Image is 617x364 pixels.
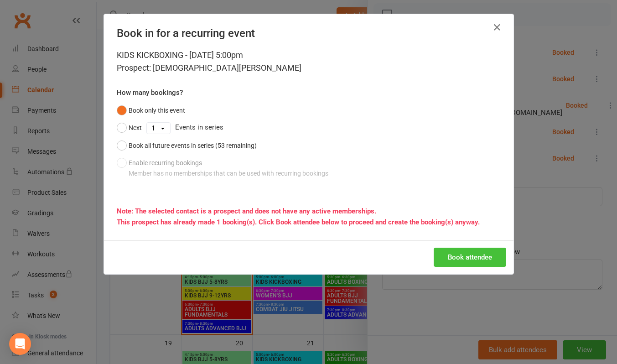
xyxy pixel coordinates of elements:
[117,87,183,98] label: How many bookings?
[117,217,501,228] div: This prospect has already made 1 booking(s). Click Book attendee below to proceed and create the ...
[117,119,142,136] button: Next
[129,140,257,151] div: Book all future events in series (53 remaining)
[434,248,506,267] button: Book attendee
[117,206,501,217] div: Note: The selected contact is a prospect and does not have any active memberships.
[117,49,501,74] div: KIDS KICKBOXING - [DATE] 5:00pm Prospect: [DEMOGRAPHIC_DATA][PERSON_NAME]
[117,27,501,40] h4: Book in for a recurring event
[117,137,257,154] button: Book all future events in series (53 remaining)
[490,20,504,35] button: Close
[9,333,31,355] div: Open Intercom Messenger
[117,102,185,119] button: Book only this event
[117,119,501,136] div: Events in series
